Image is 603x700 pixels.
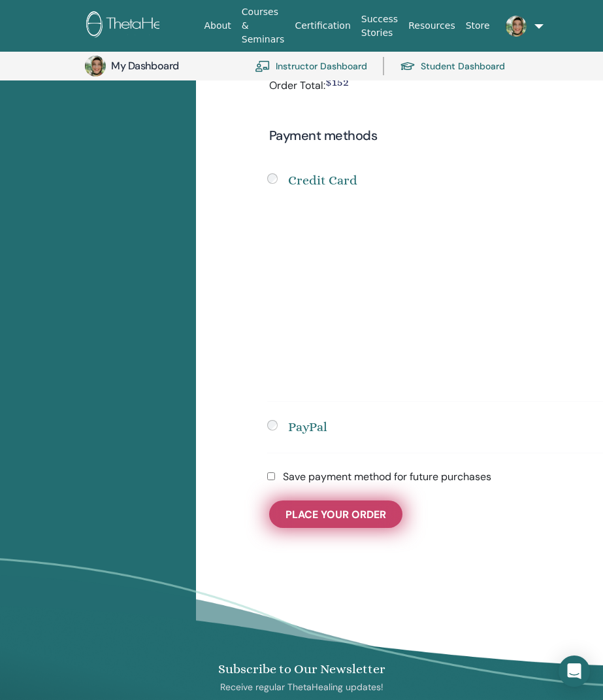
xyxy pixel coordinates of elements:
[284,189,442,388] iframe: Secure payment input frame
[86,11,200,41] img: logo.png
[151,661,453,676] h4: Subscribe to Our Newsletter
[559,656,590,687] div: Open Intercom Messenger
[403,14,461,38] a: Resources
[400,52,505,80] a: Student Dashboard
[285,508,386,521] span: Place Your Order
[269,75,325,95] div: Order Total:
[289,14,355,38] a: Certification
[288,171,357,190] h4: Credit Card
[356,7,403,45] a: Success Stories
[288,417,327,437] h4: PayPal
[85,56,106,77] img: default.jpg
[111,59,242,73] h3: My Dashboard
[283,469,491,485] label: Save payment method for future purchases
[506,16,527,37] img: default.jpg
[199,14,236,38] a: About
[255,60,270,72] img: chalkboard-teacher.svg
[400,61,416,72] img: graduation-cap.svg
[255,52,367,80] a: Instructor Dashboard
[269,500,402,528] button: Place Your Order
[461,14,495,38] a: Store
[151,681,453,693] p: Receive regular ThetaHealing updates!
[325,75,349,90] div: $152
